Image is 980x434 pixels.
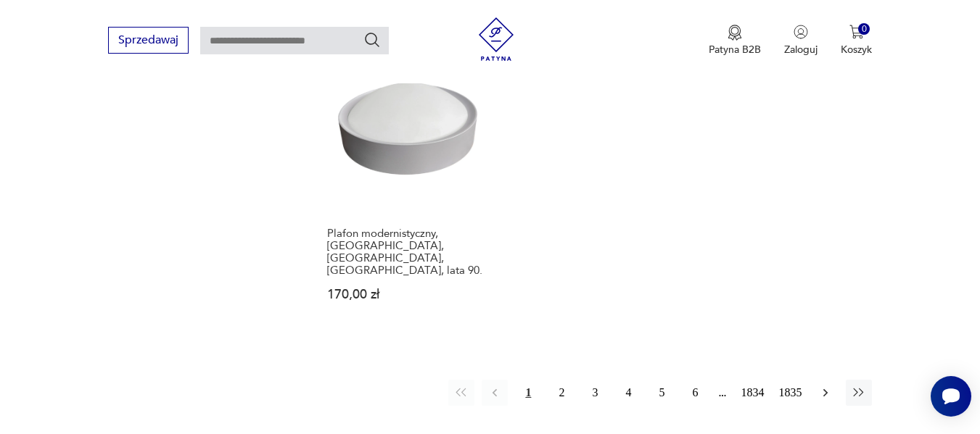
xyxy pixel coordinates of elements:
[737,380,767,406] button: 1834
[709,43,761,57] p: Patyna B2B
[548,380,575,406] button: 2
[841,25,872,57] button: 0Koszyk
[794,25,808,39] img: Ikonka użytkownika
[582,380,608,406] button: 3
[784,43,818,57] p: Zaloguj
[327,228,488,277] h3: Plafon modernistyczny, [GEOGRAPHIC_DATA], [GEOGRAPHIC_DATA], [GEOGRAPHIC_DATA], lata 90.
[841,43,872,57] p: Koszyk
[709,25,761,57] button: Patyna B2B
[931,376,971,417] iframe: Smartsupp widget button
[858,23,870,36] div: 0
[849,25,864,39] img: Ikona koszyka
[709,25,761,57] a: Ikona medaluPatyna B2B
[682,380,708,406] button: 6
[327,288,488,301] p: 170,00 zł
[728,25,742,41] img: Ikona medalu
[474,17,518,61] img: Patyna - sklep z meblami i dekoracjami vintage
[615,380,641,406] button: 4
[363,31,381,49] button: Szukaj
[648,380,675,406] button: 5
[108,36,189,46] a: Sprzedawaj
[775,380,805,406] button: 1835
[784,25,818,57] button: Zaloguj
[515,380,541,406] button: 1
[321,41,495,328] a: Plafon modernistyczny, kinkiet, Massive, Belgia, lata 90.Plafon modernistyczny, [GEOGRAPHIC_DATA]...
[108,27,189,54] button: Sprzedawaj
